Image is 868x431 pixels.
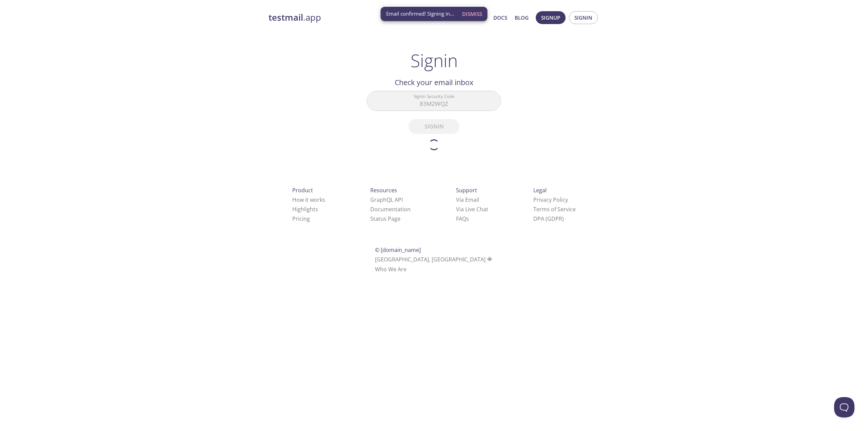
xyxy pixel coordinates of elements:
[536,11,566,24] button: Signup
[375,266,407,273] a: Who We Are
[456,215,469,222] a: FAQ
[456,187,477,194] span: Support
[574,13,592,22] span: Signin
[569,11,598,24] button: Signin
[533,215,564,222] a: DPA (GDPR)
[370,205,411,213] a: Documentation
[541,13,560,22] span: Signup
[292,215,310,222] a: Pricing
[493,13,507,22] a: Docs
[459,7,485,20] button: Dismiss
[292,205,318,213] a: Highlights
[367,77,501,88] h2: Check your email inbox
[269,12,303,23] strong: testmail
[375,256,493,263] span: [GEOGRAPHIC_DATA], [GEOGRAPHIC_DATA]
[515,13,529,22] a: Blog
[834,397,854,417] iframe: Help Scout Beacon - Open
[269,12,428,23] a: testmail.app
[462,9,482,18] span: Dismiss
[370,187,397,194] span: Resources
[370,196,403,203] a: GraphQL API
[292,196,325,203] a: How it works
[456,205,488,213] a: Via Live Chat
[533,187,547,194] span: Legal
[411,50,458,71] h1: Signin
[386,10,454,17] span: Email confirmed! Signing in...
[456,196,479,203] a: Via Email
[466,215,469,222] span: s
[533,205,576,213] a: Terms of Service
[375,246,421,254] span: © [DOMAIN_NAME]
[533,196,568,203] a: Privacy Policy
[292,187,313,194] span: Product
[370,215,400,222] a: Status Page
